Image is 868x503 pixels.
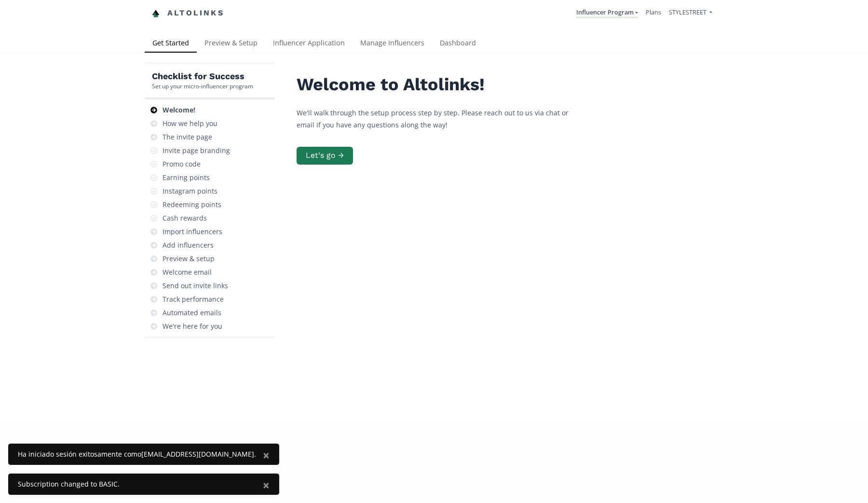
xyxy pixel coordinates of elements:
[163,240,214,250] div: Add influencers
[353,34,432,54] a: Manage Influencers
[432,34,484,54] a: Dashboard
[152,10,160,17] img: favicon-32x32.png
[253,444,279,467] button: Close
[297,147,353,165] button: Let's go →
[163,213,207,223] div: Cash rewards
[152,70,253,82] h5: Checklist for Success
[18,479,256,489] div: Subscription changed to BASIC.
[163,132,212,142] div: The invite page
[163,173,210,182] div: Earning points
[163,186,217,196] div: Instagram points
[163,159,201,169] div: Promo code
[263,477,270,493] span: ×
[163,146,230,155] div: Invite page branding
[297,75,586,95] h2: Welcome to Altolinks!
[669,8,706,16] span: STYLESTREET
[263,447,270,463] span: ×
[18,449,256,459] div: Ha iniciado sesión exitosamente como [EMAIL_ADDRESS][DOMAIN_NAME] .
[197,34,265,54] a: Preview & Setup
[576,8,638,18] a: Influencer Program
[163,294,224,304] div: Track performance
[163,267,212,277] div: Welcome email
[265,34,353,54] a: Influencer Application
[152,5,224,21] a: Altolinks
[163,119,217,128] div: How we help you
[163,200,221,210] div: Redeeming points
[163,281,228,291] div: Send out invite links
[152,82,253,90] div: Set up your micro-influencer program
[297,107,586,131] p: We'll walk through the setup process step by step. Please reach out to us via chat or email if yo...
[163,227,222,237] div: Import influencers
[163,321,222,331] div: We're here for you
[253,474,279,497] button: Close
[669,8,712,19] a: STYLESTREET
[163,254,215,264] div: Preview & setup
[646,8,661,16] a: Plans
[163,105,195,115] div: Welcome!
[145,34,197,54] a: Get Started
[163,308,221,318] div: Automated emails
